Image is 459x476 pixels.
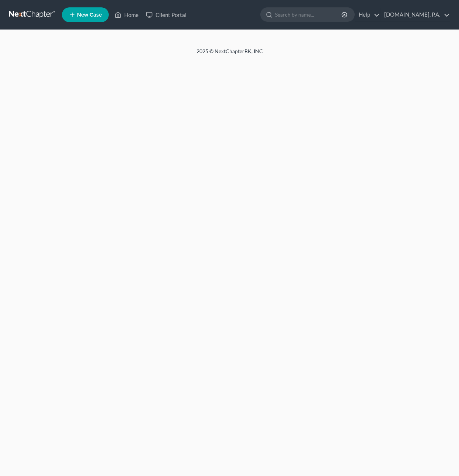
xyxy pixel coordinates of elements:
a: Client Portal [142,8,190,21]
input: Search by name... [275,8,342,21]
a: Home [111,8,142,21]
a: Help [355,8,380,21]
span: New Case [77,12,102,18]
a: [DOMAIN_NAME], P.A. [380,8,450,21]
div: 2025 © NextChapterBK, INC [20,48,440,61]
